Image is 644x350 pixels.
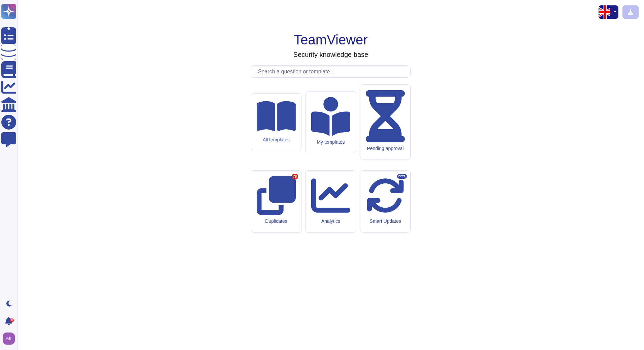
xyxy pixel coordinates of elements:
[257,218,296,224] div: Duplicates
[292,174,298,179] div: 78
[366,218,405,224] div: Smart Updates
[1,331,20,346] button: user
[10,318,14,322] div: 9+
[255,66,410,77] input: Search a question or template...
[311,139,350,145] div: My templates
[599,5,612,19] img: en
[294,32,367,48] h1: TeamViewer
[397,174,407,179] div: BETA
[257,137,296,143] div: All templates
[293,50,368,59] h3: Security knowledge base
[3,332,15,345] img: user
[366,146,405,151] div: Pending approval
[311,218,350,224] div: Analytics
